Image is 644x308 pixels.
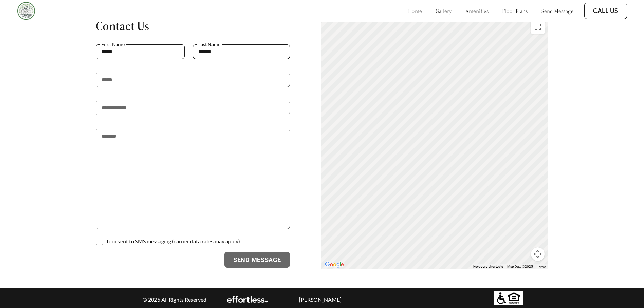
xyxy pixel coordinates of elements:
[494,291,523,305] img: Equal housing logo
[584,3,627,19] button: Call Us
[502,7,528,14] a: floor plans
[541,7,573,14] a: send message
[283,296,355,303] p: | [PERSON_NAME]
[17,2,35,20] img: Company logo
[507,265,533,268] span: Map Data ©2025
[473,264,503,269] button: Keyboard shortcuts
[227,296,268,303] img: EA Logo
[140,296,211,303] p: © 2025 All Rights Reserved |
[96,18,290,34] h1: Contact Us
[323,260,346,269] a: Open this area in Google Maps (opens a new window)
[531,20,545,34] button: Toggle fullscreen view
[465,7,489,14] a: amenities
[531,247,545,261] button: Map camera controls
[224,252,290,268] button: Send Message
[593,7,618,15] a: Call Us
[323,260,346,269] img: Google
[408,7,422,14] a: home
[436,7,452,14] a: gallery
[537,265,546,269] a: Terms (opens in new tab)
